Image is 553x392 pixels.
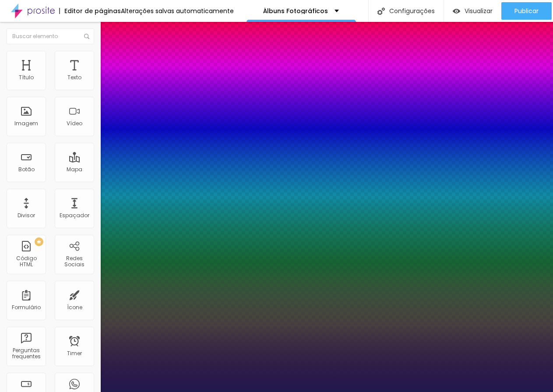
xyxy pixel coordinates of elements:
[263,8,328,14] p: Álbuns Fotográficos
[67,166,82,173] div: Mapa
[59,8,121,14] div: Editor de páginas
[67,304,82,311] div: Ícone
[444,2,501,20] button: Visualizar
[19,74,34,81] div: Título
[121,8,234,14] div: Alterações salvas automaticamente
[84,34,89,39] img: Icone
[18,212,35,219] div: Divisor
[9,255,43,268] div: Código HTML
[60,212,89,219] div: Espaçador
[514,7,539,14] span: Publicar
[453,7,460,15] img: view-1.svg
[377,7,385,15] img: Icone
[12,304,41,311] div: Formulário
[501,2,552,20] button: Publicar
[67,74,81,81] div: Texto
[465,7,493,14] span: Visualizar
[18,166,35,173] div: Botão
[14,120,38,127] div: Imagem
[7,28,94,44] input: Buscar elemento
[9,347,43,360] div: Perguntas frequentes
[67,120,82,127] div: Vídeo
[57,255,92,268] div: Redes Sociais
[67,350,82,357] div: Timer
